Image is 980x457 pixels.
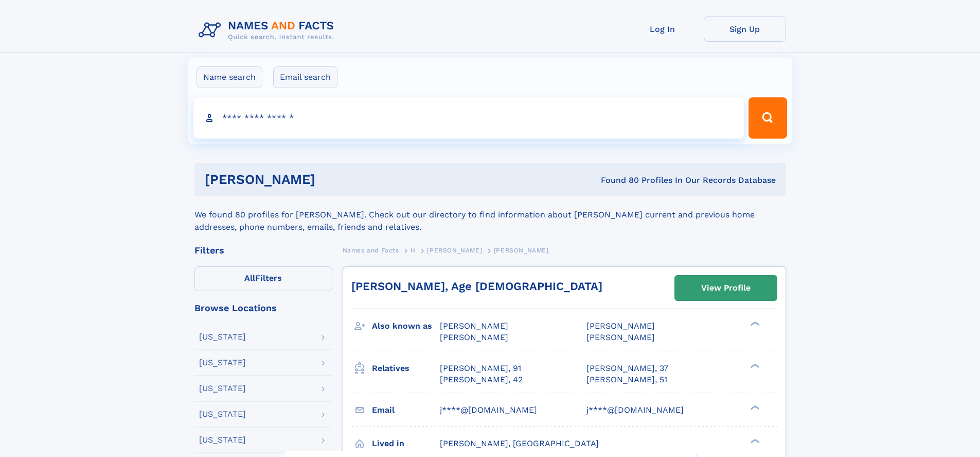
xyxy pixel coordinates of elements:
[199,384,246,393] div: [US_STATE]
[704,16,786,42] a: Sign Up
[440,363,521,374] a: [PERSON_NAME], 91
[749,97,787,139] button: Search Button
[748,362,760,369] div: ❯
[194,196,786,233] div: We found 80 profiles for [PERSON_NAME]. Check out our directory to find information about [PERSON...
[199,333,246,341] div: [US_STATE]
[199,436,246,444] div: [US_STATE]
[621,16,704,42] a: Log In
[440,438,599,448] span: [PERSON_NAME], [GEOGRAPHIC_DATA]
[458,175,776,186] div: Found 80 Profiles In Our Records Database
[372,435,440,452] h3: Lived in
[701,276,751,300] div: View Profile
[748,320,760,327] div: ❯
[675,276,777,300] a: View Profile
[372,360,440,377] h3: Relatives
[199,359,246,367] div: [US_STATE]
[273,66,337,88] label: Email search
[411,247,416,254] span: H
[748,437,760,444] div: ❯
[372,317,440,335] h3: Also known as
[586,363,668,374] a: [PERSON_NAME], 37
[440,332,508,342] span: [PERSON_NAME]
[199,410,246,418] div: [US_STATE]
[205,173,458,186] h1: [PERSON_NAME]
[372,401,440,419] h3: Email
[411,244,416,257] a: H
[586,321,655,331] span: [PERSON_NAME]
[748,404,760,411] div: ❯
[194,16,343,44] img: Logo Names and Facts
[194,266,332,291] label: Filters
[193,97,744,139] input: search input
[440,321,508,331] span: [PERSON_NAME]
[440,374,523,385] a: [PERSON_NAME], 42
[427,244,482,257] a: [PERSON_NAME]
[244,273,255,283] span: All
[197,66,262,88] label: Name search
[586,332,655,342] span: [PERSON_NAME]
[586,374,667,385] a: [PERSON_NAME], 51
[351,280,602,293] a: [PERSON_NAME], Age [DEMOGRAPHIC_DATA]
[343,244,399,257] a: Names and Facts
[427,247,482,254] span: [PERSON_NAME]
[494,247,549,254] span: [PERSON_NAME]
[194,303,332,313] div: Browse Locations
[194,246,332,255] div: Filters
